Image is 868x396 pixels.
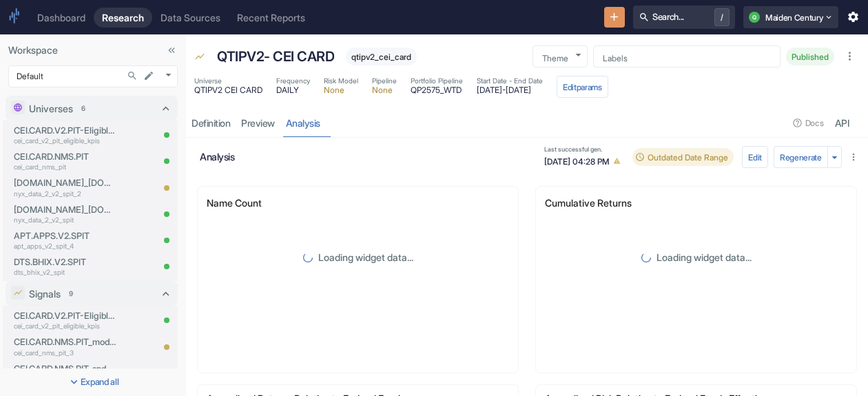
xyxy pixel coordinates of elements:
div: Dashboard [37,12,85,23]
a: Data Sources [152,8,229,28]
button: New Resource [604,7,626,28]
a: APT.APPS.V2.SPITapt_apps_v2_spit_4 [14,229,116,251]
p: CEI.CARD.NMS.PIT_spdeltascore [14,362,116,375]
div: QTIPV2- CEI CARD [214,43,338,70]
div: Universes6 [6,96,178,121]
p: Loading widget data... [657,250,752,264]
p: nyx_data_2_v2_spit_2 [14,189,116,199]
p: cei_card_nms_pit_3 [14,348,116,358]
span: QTIPV2 CEI CARD [194,86,262,94]
span: None [324,86,358,94]
a: CEI.CARD.NMS.PITcei_card_nms_pit [14,150,116,172]
button: QMaiden Century [743,6,838,28]
button: Docs [788,112,829,134]
p: apt_apps_v2_spit_4 [14,241,116,251]
a: DTS.BHIX.V2.SPITdts_bhix_v2_spit [14,256,116,278]
div: Signals9 [6,281,178,306]
p: nyx_data_2_v2_spit [14,215,116,225]
p: Signals [29,286,61,301]
p: QTIPV2- CEI CARD [217,46,334,67]
button: Collapse Sidebar [163,41,180,59]
span: Risk Model [324,76,358,86]
a: CEI.CARD.NMS.PIT_modelweighteddeltascorecei_card_nms_pit_3 [14,335,116,357]
span: Signal [194,51,205,65]
span: Portfolio Pipeline [411,76,463,86]
div: resource tabs [186,109,868,137]
p: Universes [29,101,73,116]
button: Editparams [557,76,608,98]
p: [DOMAIN_NAME]_[DOMAIN_NAME] [14,203,116,216]
button: Search.../ [633,6,735,29]
p: Cumulative Returns [545,196,653,210]
p: [DOMAIN_NAME]_[DOMAIN_NAME] - 2 [14,176,116,189]
a: CEI.CARD.V2.PIT-Eligible-KPIscei_card_v2_pit_eligible_kpis [14,124,116,146]
h6: analysis [200,151,536,163]
p: CEI.CARD.NMS.PIT [14,150,116,163]
div: Definition [192,117,230,129]
div: Q [749,12,760,23]
p: APT.APPS.V2.SPIT [14,229,116,242]
p: Name Count [207,196,283,210]
div: Default [8,65,178,87]
a: [DOMAIN_NAME]_[DOMAIN_NAME]nyx_data_2_v2_spit [14,203,116,225]
a: preview [236,109,280,137]
span: 6 [76,103,90,114]
span: Last successful gen. [544,146,624,152]
span: [DATE] 04:28 PM [544,154,624,168]
a: analysis [280,109,326,137]
button: edit [140,67,158,85]
span: Start Date - End Date [477,76,543,86]
p: CEI.CARD.V2.PIT-Eligible-KPIs [14,309,116,322]
span: DAILY [276,86,310,94]
p: cei_card_nms_pit [14,162,116,172]
a: CEI.CARD.NMS.PIT_spdeltascorecei_card_nms_pit_2 [14,362,116,384]
span: QP2575_WTD [411,86,463,94]
p: Loading widget data... [318,250,413,264]
span: Outdated Date Range [642,152,734,163]
span: Pipeline [372,76,397,86]
span: None [372,86,397,94]
span: qtipv2_cei_card [346,52,417,62]
span: Frequency [276,76,310,86]
button: Search... [123,67,141,85]
p: DTS.BHIX.V2.SPIT [14,256,116,269]
div: Research [102,12,144,23]
a: Dashboard [29,8,94,28]
p: cei_card_v2_pit_eligible_kpis [14,136,116,146]
span: Universe [194,76,262,86]
span: 9 [64,289,78,299]
a: Recent Reports [229,8,313,28]
p: CEI.CARD.V2.PIT-Eligible-KPIs [14,124,116,137]
button: Expand all [3,371,183,393]
p: dts_bhix_v2_spit [14,267,116,278]
p: cei_card_v2_pit_eligible_kpis [14,321,116,331]
span: Published [786,52,834,62]
div: Data Sources [161,12,220,23]
div: Recent Reports [237,12,305,23]
a: Research [94,8,152,28]
p: Workspace [8,43,178,57]
p: CEI.CARD.NMS.PIT_modelweighteddeltascore [14,335,116,348]
span: [DATE] - [DATE] [477,86,543,94]
button: config [742,146,768,168]
a: CEI.CARD.V2.PIT-Eligible-KPIscei_card_v2_pit_eligible_kpis [14,309,116,331]
button: Regenerate [774,146,828,168]
div: API [835,117,849,129]
div: Dates changed since last generation. Please regenerate [632,148,734,166]
a: [DOMAIN_NAME]_[DOMAIN_NAME] - 2nyx_data_2_v2_spit_2 [14,176,116,198]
